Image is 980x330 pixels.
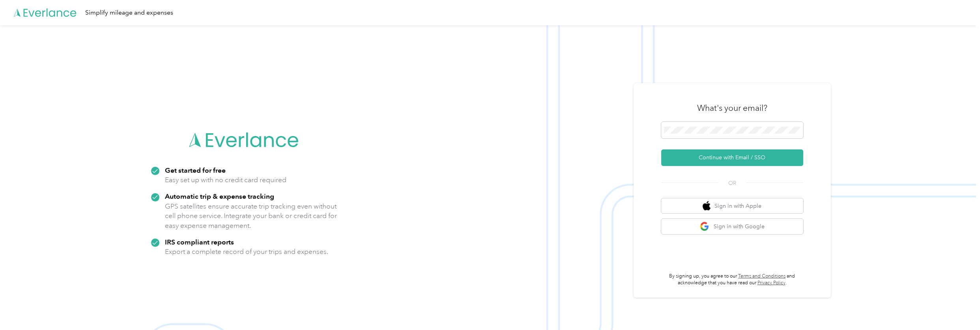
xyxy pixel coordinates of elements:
[85,8,173,18] div: Simplify mileage and expenses
[738,273,785,279] a: Terms and Conditions
[165,192,274,200] strong: Automatic trip & expense tracking
[661,273,803,287] p: By signing up, you agree to our and acknowledge that you have read our .
[697,103,767,114] h3: What's your email?
[165,201,337,231] p: GPS satellites ensure accurate trip tracking even without cell phone service. Integrate your bank...
[661,219,803,234] button: google logoSign in with Google
[703,201,711,211] img: apple logo
[165,247,328,257] p: Export a complete record of your trips and expenses.
[936,286,980,330] iframe: Everlance-gr Chat Button Frame
[165,175,286,185] p: Easy set up with no credit card required
[165,238,234,246] strong: IRS compliant reports
[718,179,746,187] span: OR
[700,222,710,231] img: google logo
[165,166,226,174] strong: Get started for free
[661,198,803,214] button: apple logoSign in with Apple
[661,149,803,166] button: Continue with Email / SSO
[757,280,785,286] a: Privacy Policy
